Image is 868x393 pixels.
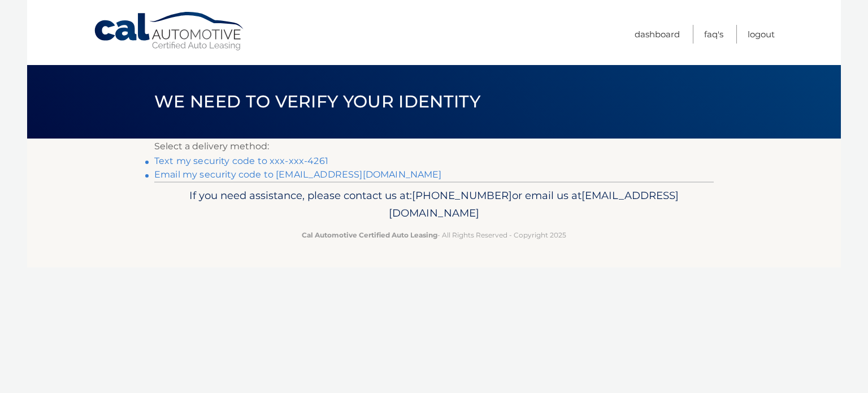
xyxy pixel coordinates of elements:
p: - All Rights Reserved - Copyright 2025 [162,229,706,241]
a: Email my security code to [EMAIL_ADDRESS][DOMAIN_NAME] [154,169,442,180]
a: Text my security code to xxx-xxx-4261 [154,156,328,166]
a: Cal Automotive [93,11,246,51]
span: [PHONE_NUMBER] [412,189,512,202]
a: FAQ's [704,25,723,44]
span: We need to verify your identity [154,91,480,112]
a: Logout [748,25,775,44]
p: Select a delivery method: [154,139,714,154]
a: Dashboard [635,25,680,44]
p: If you need assistance, please contact us at: or email us at [162,187,706,223]
strong: Cal Automotive Certified Auto Leasing [302,231,437,239]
